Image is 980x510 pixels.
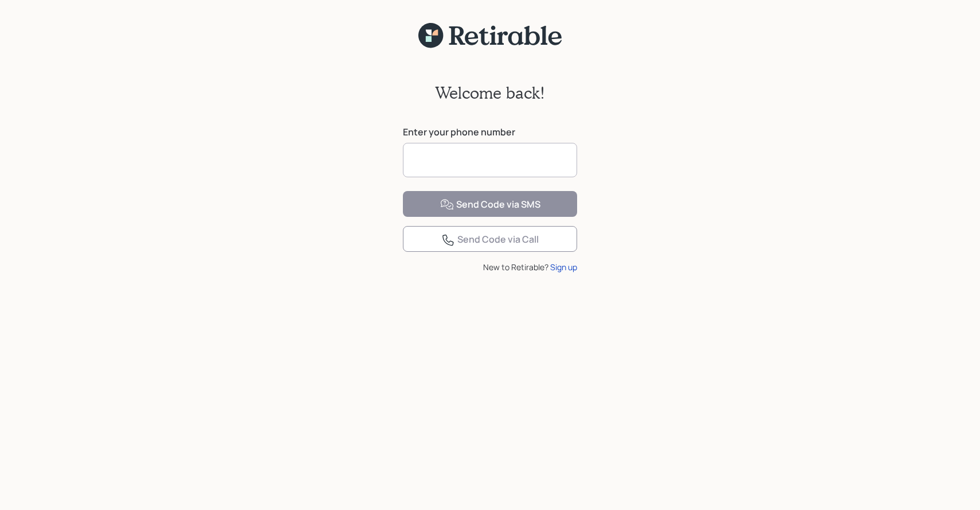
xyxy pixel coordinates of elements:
div: New to Retirable? [403,261,577,273]
div: Send Code via SMS [440,198,540,212]
h2: Welcome back! [435,83,545,103]
button: Send Code via Call [403,226,577,252]
div: Send Code via Call [441,233,539,247]
button: Send Code via SMS [403,191,577,217]
div: Sign up [550,261,577,273]
label: Enter your phone number [403,126,577,138]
